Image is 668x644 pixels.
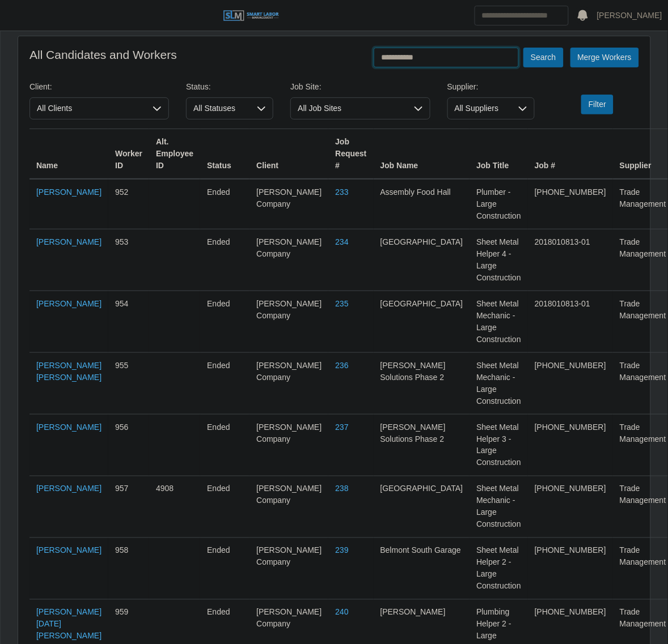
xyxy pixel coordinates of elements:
[374,353,470,415] td: [PERSON_NAME] Solutions Phase 2
[36,187,102,197] a: [PERSON_NAME]
[374,291,470,353] td: [GEOGRAPHIC_DATA]
[528,415,613,476] td: [PHONE_NUMBER]
[374,129,470,180] th: Job Name
[200,538,250,600] td: ended
[470,129,528,180] th: Job Title
[470,353,528,415] td: Sheet Metal Mechanic - Large Construction
[570,48,639,67] button: Merge Workers
[29,129,108,180] th: Name
[374,229,470,291] td: [GEOGRAPHIC_DATA]
[374,476,470,538] td: [GEOGRAPHIC_DATA]
[335,423,348,432] a: 237
[470,291,528,353] td: Sheet Metal Mechanic - Large Construction
[335,361,348,370] a: 236
[528,179,613,229] td: [PHONE_NUMBER]
[250,415,328,476] td: [PERSON_NAME] Company
[528,538,613,600] td: [PHONE_NUMBER]
[374,415,470,476] td: [PERSON_NAME] Solutions Phase 2
[200,129,250,180] th: Status
[470,476,528,538] td: Sheet Metal Mechanic - Large Construction
[187,98,250,119] span: All Statuses
[108,179,149,229] td: 952
[470,179,528,229] td: Plumber - Large Construction
[523,48,563,67] button: Search
[335,546,348,555] a: 239
[470,415,528,476] td: Sheet Metal Helper 3 - Large Construction
[30,98,146,119] span: All Clients
[528,353,613,415] td: [PHONE_NUMBER]
[250,179,328,229] td: [PERSON_NAME] Company
[528,229,613,291] td: 2018010813-01
[528,291,613,353] td: 2018010813-01
[470,229,528,291] td: Sheet Metal Helper 4 - Large Construction
[108,476,149,538] td: 957
[581,95,614,114] button: Filter
[223,10,280,22] img: SLM Logo
[36,546,102,555] a: [PERSON_NAME]
[335,237,348,246] a: 234
[108,129,149,180] th: Worker ID
[200,353,250,415] td: ended
[328,129,373,180] th: Job Request #
[374,179,470,229] td: Assembly Food Hall
[29,48,177,62] h4: All Candidates and Workers
[36,299,102,308] a: [PERSON_NAME]
[36,484,102,493] a: [PERSON_NAME]
[108,415,149,476] td: 956
[335,608,348,617] a: 240
[250,291,328,353] td: [PERSON_NAME] Company
[200,179,250,229] td: ended
[475,6,569,25] input: Search
[290,81,321,93] label: Job Site:
[200,415,250,476] td: ended
[200,229,250,291] td: ended
[36,361,102,382] a: [PERSON_NAME] [PERSON_NAME]
[108,291,149,353] td: 954
[200,291,250,353] td: ended
[36,237,102,246] a: [PERSON_NAME]
[528,129,613,180] th: Job #
[528,476,613,538] td: [PHONE_NUMBER]
[335,187,348,197] a: 233
[447,81,479,93] label: Supplier:
[250,229,328,291] td: [PERSON_NAME] Company
[250,353,328,415] td: [PERSON_NAME] Company
[250,538,328,600] td: [PERSON_NAME] Company
[36,423,102,432] a: [PERSON_NAME]
[597,10,662,22] a: [PERSON_NAME]
[149,476,200,538] td: 4908
[291,98,407,119] span: All Job Sites
[108,353,149,415] td: 955
[29,81,52,93] label: Client:
[374,538,470,600] td: Belmont South Garage
[186,81,211,93] label: Status:
[250,476,328,538] td: [PERSON_NAME] Company
[108,229,149,291] td: 953
[470,538,528,600] td: Sheet Metal Helper 2 - Large Construction
[335,299,348,308] a: 235
[250,129,328,180] th: Client
[108,538,149,600] td: 958
[200,476,250,538] td: ended
[335,484,348,493] a: 238
[149,129,200,180] th: Alt. Employee ID
[448,98,511,119] span: All Suppliers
